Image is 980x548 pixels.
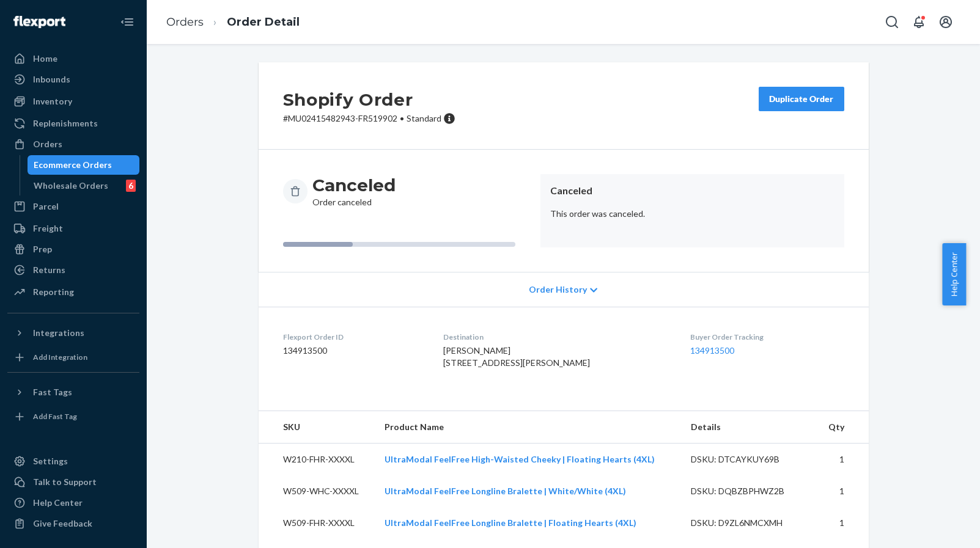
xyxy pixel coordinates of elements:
[691,485,806,497] div: DSKU: DQBZBPHWZ2B
[259,475,375,507] td: W509-WHC-XXXXL
[126,180,136,192] div: 6
[283,87,455,112] h2: Shopify Order
[7,382,139,402] button: Fast Tags
[28,155,140,175] a: Ecommerce Orders
[7,323,139,343] button: Integrations
[33,497,83,509] div: Help Center
[283,345,424,357] dd: 134913500
[942,243,966,305] button: Help Center
[33,327,84,339] div: Integrations
[691,453,806,466] div: DSKU: DTCAYKUY69B
[443,345,590,368] span: [PERSON_NAME] [STREET_ADDRESS][PERSON_NAME]
[550,208,834,220] p: This order was canceled.
[283,112,455,125] p: # MU02415482943-FR519902
[33,476,97,488] div: Talk to Support
[385,454,655,464] a: UltraModal FeelFree High-Waisted Cheeky | Floating Hearts (4XL)
[375,411,681,444] th: Product Name
[7,197,139,216] a: Parcel
[385,517,636,528] a: UltraModal FeelFree Longline Bralette | Floating Hearts (4XL)
[312,174,396,208] div: Order canceled
[550,184,834,198] header: Canceled
[7,219,139,238] a: Freight
[816,444,869,476] td: 1
[400,113,404,123] span: •
[259,411,375,444] th: SKU
[33,95,72,108] div: Inventory
[157,4,309,40] ol: breadcrumbs
[7,70,139,89] a: Inbounds
[7,134,139,154] a: Orders
[312,174,396,196] h3: Canceled
[28,176,140,195] a: Wholesale Orders6
[443,332,671,342] dt: Destination
[7,260,139,280] a: Returns
[769,93,834,105] div: Duplicate Order
[690,332,844,342] dt: Buyer Order Tracking
[7,451,139,471] a: Settings
[681,411,816,444] th: Details
[934,10,958,34] button: Open account menu
[33,264,65,276] div: Returns
[259,507,375,539] td: W509-FHR-XXXXL
[33,455,68,467] div: Settings
[816,475,869,507] td: 1
[33,243,52,255] div: Prep
[33,286,74,298] div: Reporting
[7,239,139,259] a: Prep
[385,486,626,496] a: UltraModal FeelFree Longline Bralette | White/White (4XL)
[691,517,806,529] div: DSKU: D9ZL6NMCXMH
[907,10,931,34] button: Open notifications
[7,472,139,492] button: Talk to Support
[33,138,62,150] div: Orders
[7,282,139,302] a: Reporting
[7,92,139,111] a: Inventory
[33,517,92,530] div: Give Feedback
[880,10,904,34] button: Open Search Box
[33,53,57,65] div: Home
[283,332,424,342] dt: Flexport Order ID
[227,15,300,29] a: Order Detail
[7,348,139,367] a: Add Integration
[529,283,587,296] span: Order History
[7,407,139,426] a: Add Fast Tag
[902,511,968,542] iframe: Opens a widget where you can chat to one of our agents
[7,514,139,533] button: Give Feedback
[7,49,139,68] a: Home
[816,507,869,539] td: 1
[33,352,87,362] div: Add Integration
[33,117,98,130] div: Replenishments
[33,200,59,213] div: Parcel
[13,16,65,28] img: Flexport logo
[33,411,77,422] div: Add Fast Tag
[33,73,70,86] div: Inbounds
[7,114,139,133] a: Replenishments
[166,15,204,29] a: Orders
[407,113,441,123] span: Standard
[34,180,108,192] div: Wholesale Orders
[690,345,734,356] a: 134913500
[816,411,869,444] th: Qty
[34,159,112,171] div: Ecommerce Orders
[115,10,139,34] button: Close Navigation
[7,493,139,513] a: Help Center
[33,222,63,235] div: Freight
[33,386,72,398] div: Fast Tags
[259,444,375,476] td: W210-FHR-XXXXL
[759,87,844,111] button: Duplicate Order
